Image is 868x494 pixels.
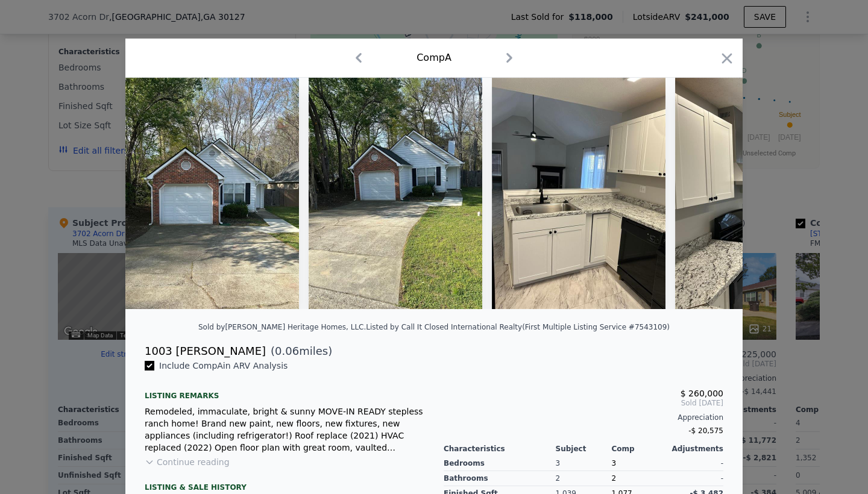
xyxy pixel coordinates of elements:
[556,456,612,471] div: 3
[125,78,299,309] img: Property Img
[417,51,451,65] div: Comp A
[145,381,424,401] div: Listing remarks
[675,78,849,309] img: Property Img
[309,78,482,309] img: Property Img
[154,361,292,370] span: Include Comp A in ARV Analysis
[366,323,670,331] div: Listed by Call It Closed International Realty (First Multiple Listing Service #7543109)
[611,471,667,486] div: 2
[145,456,230,468] button: Continue reading
[492,78,665,309] img: Property Img
[198,323,366,331] div: Sold by [PERSON_NAME] Heritage Homes, LLC .
[611,444,667,454] div: Comp
[444,413,723,422] div: Appreciation
[688,427,723,435] span: -$ 20,575
[145,343,266,360] div: 1003 [PERSON_NAME]
[275,345,299,357] span: 0.06
[444,398,723,408] span: Sold [DATE]
[667,456,723,471] div: -
[556,444,612,454] div: Subject
[444,444,556,454] div: Characteristics
[667,444,723,454] div: Adjustments
[145,405,424,454] div: Remodeled, immaculate, bright & sunny MOVE-IN READY stepless ranch home! Brand new paint, new flo...
[681,389,723,398] span: $ 260,000
[667,471,723,486] div: -
[444,471,556,486] div: Bathrooms
[611,459,616,467] span: 3
[556,471,612,486] div: 2
[444,456,556,471] div: Bedrooms
[266,343,332,360] span: ( miles)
